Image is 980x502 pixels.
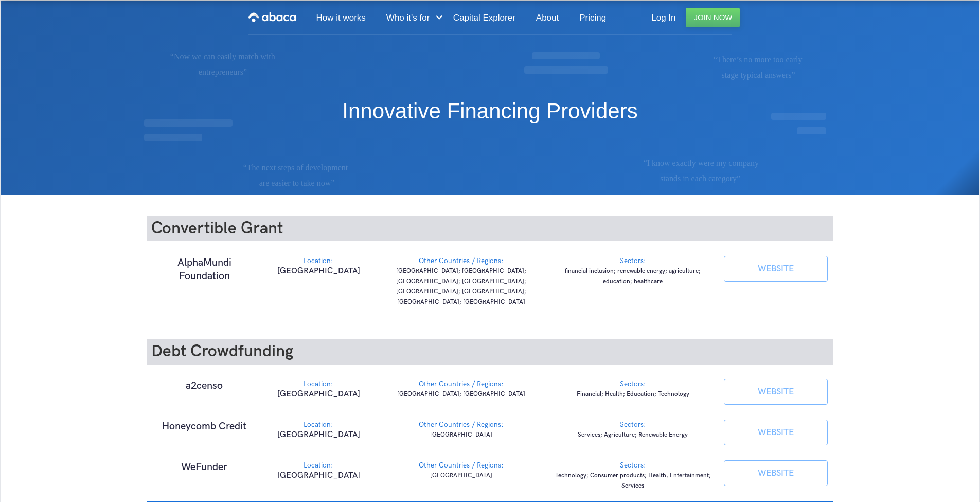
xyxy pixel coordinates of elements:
a: Log In [641,1,686,36]
a: WEBSITE [724,256,828,282]
p: [GEOGRAPHIC_DATA] [381,471,542,481]
img: Abaca logo [248,9,296,25]
p: [GEOGRAPHIC_DATA] [266,389,370,400]
a: Pricing [569,1,616,36]
div: Other Countries / Regions: [381,460,542,471]
div: Other Countries / Regions: [381,256,542,266]
div: Sectors: [553,420,714,430]
a: Capital Explorer [443,1,526,36]
div: Who it's for [386,1,430,36]
p: Services; Agriculture; Renewable Energy [553,430,714,440]
p: [GEOGRAPHIC_DATA] [266,471,370,481]
div: Location: [266,460,370,471]
h2: Convertible Grant [147,216,832,241]
h1: AlphaMundi Foundation [152,256,256,283]
div: Location: [266,379,370,389]
a: About [526,1,569,36]
a: WEBSITE [724,379,828,405]
a: WEBSITE [724,460,828,486]
div: Location: [266,256,370,266]
h1: WeFunder [152,460,256,474]
div: Who it's for [386,1,443,36]
p: Financial; Health; Education; Technology [553,389,714,400]
div: Other Countries / Regions: [381,420,542,430]
a: WEBSITE [724,420,828,445]
div: Sectors: [553,460,714,471]
div: Sectors: [553,379,714,389]
h2: Debt Crowdfunding [147,339,832,365]
a: Join Now [686,8,740,27]
div: Other Countries / Regions: [381,379,542,389]
h1: a2censo [152,379,256,392]
p: [GEOGRAPHIC_DATA] [266,430,370,440]
p: [GEOGRAPHIC_DATA]; [GEOGRAPHIC_DATA]; [GEOGRAPHIC_DATA]; [GEOGRAPHIC_DATA]; [GEOGRAPHIC_DATA]; [G... [381,266,542,307]
a: home [248,1,296,34]
p: Technology; Consumer products; Health, Entertainment; Services [553,471,714,491]
p: [GEOGRAPHIC_DATA]; [GEOGRAPHIC_DATA] [381,389,542,400]
h1: Honeycomb Credit [152,420,256,433]
h1: Innovative Financing Providers [245,87,735,125]
div: Location: [266,420,370,430]
div: Sectors: [553,256,714,266]
p: [GEOGRAPHIC_DATA] [381,430,542,440]
p: financial inclusion; renewable energy; agriculture; education; healthcare [553,266,714,287]
p: [GEOGRAPHIC_DATA] [266,266,370,276]
a: How it works [306,1,376,36]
